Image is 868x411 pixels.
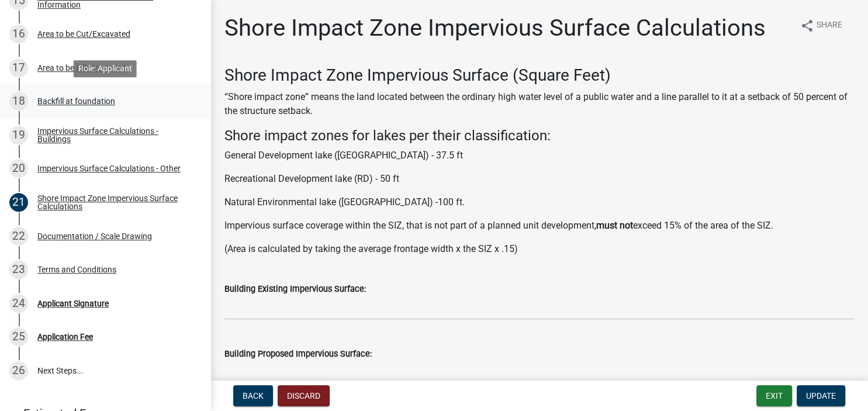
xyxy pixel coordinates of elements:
[224,242,854,256] p: (Area is calculated by taking the average frontage width x the SIZ x .15)
[224,148,854,163] p: General Development lake ([GEOGRAPHIC_DATA]) - 37.5 ft
[791,14,852,37] button: shareShare
[37,299,109,308] div: Applicant Signature
[224,172,854,186] p: Recreational Development lake (RD) - 50 ft
[224,285,366,293] label: Building Existing Impervious Surface:
[37,64,126,72] div: Area to be Filled/Leveled
[9,126,28,144] div: 19
[243,391,264,400] span: Back
[9,327,28,346] div: 25
[9,294,28,313] div: 24
[37,30,130,38] div: Area to be Cut/Excavated
[9,260,28,279] div: 23
[756,385,792,406] button: Exit
[37,265,116,274] div: Terms and Conditions
[224,90,854,118] p: “Shore impact zone” means the land located between the ordinary high water level of a public wate...
[806,391,836,400] span: Update
[9,58,28,77] div: 17
[9,193,28,212] div: 21
[37,194,192,210] div: Shore Impact Zone Impervious Surface Calculations
[37,333,93,341] div: Application Fee
[37,164,181,172] div: Impervious Surface Calculations - Other
[9,159,28,178] div: 20
[224,219,854,233] p: Impervious surface coverage within the SIZ, that is not part of a planned unit development, excee...
[9,25,28,43] div: 16
[9,227,28,246] div: 22
[797,385,845,406] button: Update
[37,97,115,105] div: Backfill at foundation
[37,232,152,240] div: Documentation / Scale Drawing
[596,220,633,231] strong: must not
[224,195,854,209] p: Natural Environmental lake ([GEOGRAPHIC_DATA]) -100 ft.
[233,385,273,406] button: Back
[224,14,766,42] h1: Shore Impact Zone Impervious Surface Calculations
[224,350,372,358] label: Building Proposed Impervious Surface:
[817,19,842,33] span: Share
[224,127,854,144] h4: Shore impact zones for lakes per their classification:
[74,60,137,77] div: Role: Applicant
[9,92,28,110] div: 18
[278,385,330,406] button: Discard
[37,127,192,143] div: Impervious Surface Calculations - Buildings
[800,19,814,33] i: share
[9,361,28,380] div: 26
[224,65,854,85] h3: Shore Impact Zone Impervious Surface (Square Feet)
